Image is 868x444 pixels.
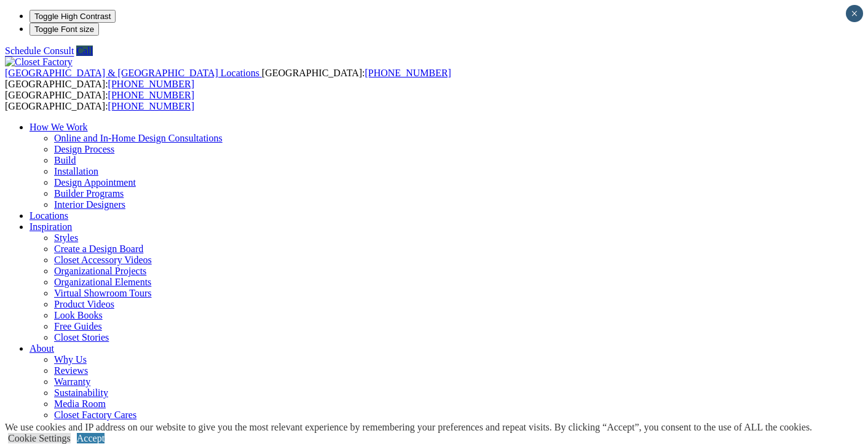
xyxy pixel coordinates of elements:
[54,244,143,254] a: Create a Design Board
[54,376,90,387] a: Warranty
[54,177,136,188] a: Design Appointment
[54,266,146,276] a: Organizational Projects
[30,343,54,354] a: About
[54,332,109,343] a: Closet Stories
[108,79,194,89] a: [PHONE_NUMBER]
[30,10,116,23] button: Toggle High Contrast
[30,23,99,36] button: Toggle Font size
[54,232,78,243] a: Styles
[54,199,125,210] a: Interior Designers
[30,122,88,132] a: How We Work
[54,144,114,154] a: Design Process
[54,166,98,176] a: Installation
[5,68,259,78] span: [GEOGRAPHIC_DATA] & [GEOGRAPHIC_DATA] Locations
[77,433,105,443] a: Accept
[54,387,108,398] a: Sustainability
[5,46,74,56] a: Schedule Consult
[54,299,114,309] a: Product Videos
[365,68,451,78] a: [PHONE_NUMBER]
[34,12,111,21] span: Toggle High Contrast
[54,188,124,199] a: Builder Programs
[34,25,94,34] span: Toggle Font size
[8,433,71,443] a: Cookie Settings
[108,101,194,111] a: [PHONE_NUMBER]
[54,255,152,265] a: Closet Accessory Videos
[846,5,863,22] button: Close
[30,210,68,221] a: Locations
[54,410,136,420] a: Closet Factory Cares
[5,422,812,433] div: We use cookies and IP address on our website to give you the most relevant experience by remember...
[54,133,223,143] a: Online and In-Home Design Consultations
[5,90,194,111] span: [GEOGRAPHIC_DATA]: [GEOGRAPHIC_DATA]:
[54,321,102,331] a: Free Guides
[54,310,103,320] a: Look Books
[54,155,76,165] a: Build
[54,365,88,376] a: Reviews
[54,398,106,409] a: Media Room
[54,288,152,298] a: Virtual Showroom Tours
[5,57,73,68] img: Closet Factory
[5,68,451,89] span: [GEOGRAPHIC_DATA]: [GEOGRAPHIC_DATA]:
[30,221,72,232] a: Inspiration
[108,90,194,100] a: [PHONE_NUMBER]
[54,421,124,431] a: Customer Service
[76,46,93,56] a: Call
[54,354,87,365] a: Why Us
[54,277,151,287] a: Organizational Elements
[5,68,262,78] a: [GEOGRAPHIC_DATA] & [GEOGRAPHIC_DATA] Locations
